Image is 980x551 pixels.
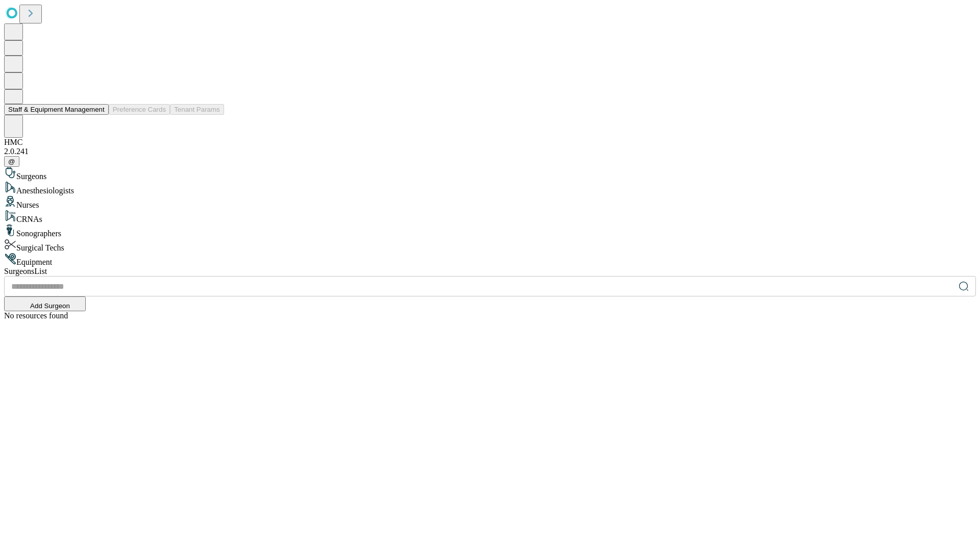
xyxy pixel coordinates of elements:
[4,267,976,276] div: Surgeons List
[109,104,170,115] button: Preference Cards
[4,181,976,195] div: Anesthesiologists
[4,156,19,167] button: @
[4,167,976,181] div: Surgeons
[4,253,976,267] div: Equipment
[4,104,109,115] button: Staff & Equipment Management
[8,158,15,165] span: @
[4,195,976,210] div: Nurses
[4,210,976,224] div: CRNAs
[4,147,976,156] div: 2.0.241
[4,296,86,311] button: Add Surgeon
[4,138,976,147] div: HMC
[170,104,224,115] button: Tenant Params
[4,238,976,253] div: Surgical Techs
[4,224,976,238] div: Sonographers
[4,311,976,320] div: No resources found
[30,302,70,310] span: Add Surgeon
